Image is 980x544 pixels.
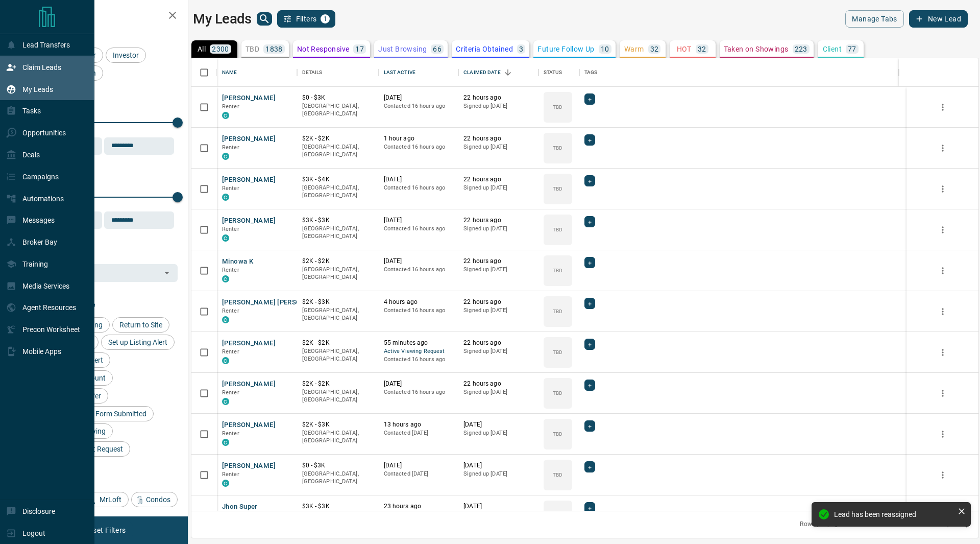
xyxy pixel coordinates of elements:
[302,216,374,225] p: $3K - $3K
[384,58,415,87] div: Last Active
[302,511,374,527] p: [GEOGRAPHIC_DATA], [GEOGRAPHIC_DATA]
[222,93,276,103] button: [PERSON_NAME]
[553,226,562,233] p: TBD
[384,175,454,184] p: [DATE]
[463,339,533,347] p: 22 hours ago
[463,502,533,511] p: [DATE]
[222,267,239,273] span: Renter
[222,430,239,437] span: Renter
[384,306,454,315] p: Contacted 16 hours ago
[384,339,454,347] p: 55 minutes ago
[222,112,229,119] div: condos.ca
[384,143,454,151] p: Contacted 16 hours ago
[537,45,594,53] p: Future Follow Up
[222,316,229,323] div: condos.ca
[222,398,229,405] div: condos.ca
[222,308,239,314] span: Renter
[96,495,125,504] span: MrLoft
[384,134,454,143] p: 1 hour ago
[463,266,533,274] p: Signed up [DATE]
[584,175,595,186] div: +
[212,45,229,53] p: 2300
[222,502,258,512] button: Jhon Super
[584,216,595,227] div: +
[553,471,562,479] p: TBD
[222,58,237,87] div: Name
[33,10,178,22] h2: Filters
[677,45,692,53] p: HOT
[277,10,336,28] button: Filters1
[584,461,595,472] div: +
[222,357,229,364] div: condos.ca
[795,45,807,53] p: 223
[222,194,229,201] div: condos.ca
[848,45,856,53] p: 77
[463,298,533,306] p: 22 hours ago
[384,380,454,388] p: [DATE]
[588,135,592,145] span: +
[379,58,459,87] div: Last Active
[384,184,454,192] p: Contacted 16 hours ago
[302,257,374,266] p: $2K - $2K
[909,10,968,28] button: New Lead
[463,225,533,233] p: Signed up [DATE]
[302,347,374,363] p: [GEOGRAPHIC_DATA], [GEOGRAPHIC_DATA]
[297,58,379,87] div: Details
[698,45,706,53] p: 32
[553,267,562,274] p: TBD
[302,470,374,486] p: [GEOGRAPHIC_DATA], [GEOGRAPHIC_DATA]
[222,480,229,487] div: condos.ca
[384,461,454,470] p: [DATE]
[458,58,538,87] div: Claimed Date
[588,217,592,227] span: +
[501,65,515,80] button: Sort
[160,266,174,280] button: Open
[584,257,595,268] div: +
[584,380,595,391] div: +
[588,339,592,349] span: +
[384,347,454,356] span: Active Viewing Request
[935,386,950,401] button: more
[222,339,276,348] button: [PERSON_NAME]
[463,257,533,266] p: 22 hours ago
[584,339,595,350] div: +
[463,347,533,356] p: Signed up [DATE]
[463,184,533,192] p: Signed up [DATE]
[101,335,175,350] div: Set up Listing Alert
[222,298,331,308] button: [PERSON_NAME] [PERSON_NAME]
[322,15,329,22] span: 1
[588,421,592,431] span: +
[935,100,950,115] button: more
[246,45,259,53] p: TBD
[78,522,132,539] button: Reset Filters
[724,45,789,53] p: Taken on Showings
[463,102,533,110] p: Signed up [DATE]
[302,388,374,404] p: [GEOGRAPHIC_DATA], [GEOGRAPHIC_DATA]
[384,420,454,429] p: 13 hours ago
[463,420,533,429] p: [DATE]
[463,306,533,315] p: Signed up [DATE]
[588,94,592,104] span: +
[222,226,239,232] span: Renter
[650,45,659,53] p: 32
[384,257,454,266] p: [DATE]
[823,45,842,53] p: Client
[588,298,592,309] span: +
[384,216,454,225] p: [DATE]
[222,134,276,144] button: [PERSON_NAME]
[935,222,950,238] button: more
[112,317,169,333] div: Return to Site
[834,510,953,518] div: Lead has been reassigned
[433,45,442,53] p: 66
[463,58,501,87] div: Claimed Date
[222,103,239,110] span: Renter
[384,298,454,306] p: 4 hours ago
[544,58,562,87] div: Status
[384,502,454,511] p: 23 hours ago
[198,45,206,53] p: All
[935,263,950,278] button: more
[463,216,533,225] p: 22 hours ago
[588,380,592,390] span: +
[463,511,533,519] p: Signed up [DATE]
[519,45,523,53] p: 3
